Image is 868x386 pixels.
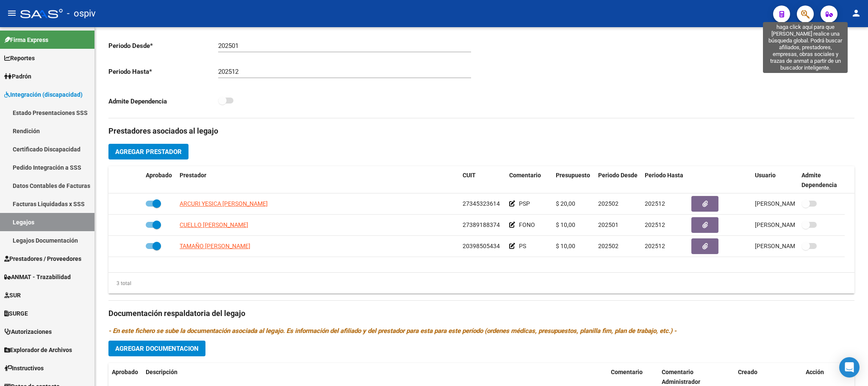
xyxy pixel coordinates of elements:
span: 20398505434 [463,243,500,249]
span: Comentario Administrador [662,369,700,385]
span: 202502 [598,200,618,207]
span: FONO [519,221,535,228]
span: Comentario [509,172,541,179]
span: 202512 [645,200,665,207]
p: Admite Dependencia [108,97,218,106]
datatable-header-cell: CUIT [459,166,506,194]
span: $ 20,00 [556,200,575,207]
span: Reportes [4,53,35,63]
span: Usuario [755,172,776,179]
div: Open Intercom Messenger [839,357,860,378]
span: SURGE [4,309,28,318]
span: Padrón [4,72,31,81]
span: 27345323614 [463,200,500,207]
p: Periodo Desde [108,41,218,50]
datatable-header-cell: Comentario [506,166,552,194]
span: Agregar Documentacion [115,345,199,352]
span: [PERSON_NAME] [DATE] [755,200,821,207]
span: ANMAT - Trazabilidad [4,272,71,282]
datatable-header-cell: Presupuesto [552,166,595,194]
mat-icon: person [851,8,861,18]
datatable-header-cell: Periodo Desde [595,166,641,194]
button: Agregar Documentacion [108,341,205,356]
span: PS [519,243,526,249]
span: Prestadores / Proveedores [4,254,81,263]
span: Firma Express [4,35,48,45]
datatable-header-cell: Aprobado [142,166,176,194]
span: Aprobado [146,172,172,179]
span: Admite Dependencia [801,172,837,188]
span: CUIT [463,172,476,179]
span: Creado [738,369,757,375]
h3: Documentación respaldatoria del legajo [108,308,854,319]
span: 27389188374 [463,221,500,228]
span: Prestador [180,172,206,179]
span: $ 10,00 [556,221,575,228]
span: 202502 [598,243,618,249]
span: Descripción [146,369,177,375]
datatable-header-cell: Periodo Hasta [641,166,688,194]
span: Periodo Hasta [645,172,683,179]
span: Agregar Prestador [115,148,182,156]
span: Integración (discapacidad) [4,90,83,99]
div: 3 total [108,279,131,288]
span: Autorizaciones [4,327,52,336]
mat-icon: menu [7,8,17,18]
span: CUELLO [PERSON_NAME] [180,221,248,228]
i: - En este fichero se sube la documentación asociada al legajo. Es información del afiliado y del ... [108,327,677,335]
span: ARCURI YESICA [PERSON_NAME] [180,200,268,207]
span: 202512 [645,221,665,228]
span: Periodo Desde [598,172,638,179]
h3: Prestadores asociados al legajo [108,125,854,137]
span: TAMAÑO [PERSON_NAME] [180,243,250,249]
span: Instructivos [4,364,44,373]
p: Periodo Hasta [108,67,218,76]
span: 202512 [645,243,665,249]
span: Acción [806,369,824,375]
span: SUR [4,291,21,300]
span: $ 10,00 [556,243,575,249]
span: [PERSON_NAME] [DATE] [755,221,821,228]
span: Aprobado [112,369,138,375]
datatable-header-cell: Admite Dependencia [798,166,845,194]
button: Agregar Prestador [108,144,189,159]
span: - ospiv [67,4,96,23]
span: Presupuesto [556,172,590,179]
datatable-header-cell: Usuario [752,166,798,194]
span: [PERSON_NAME] [DATE] [755,243,821,249]
span: PSP [519,200,530,207]
span: Explorador de Archivos [4,345,72,355]
span: 202501 [598,221,618,228]
span: Comentario [611,369,643,375]
datatable-header-cell: Prestador [176,166,459,194]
